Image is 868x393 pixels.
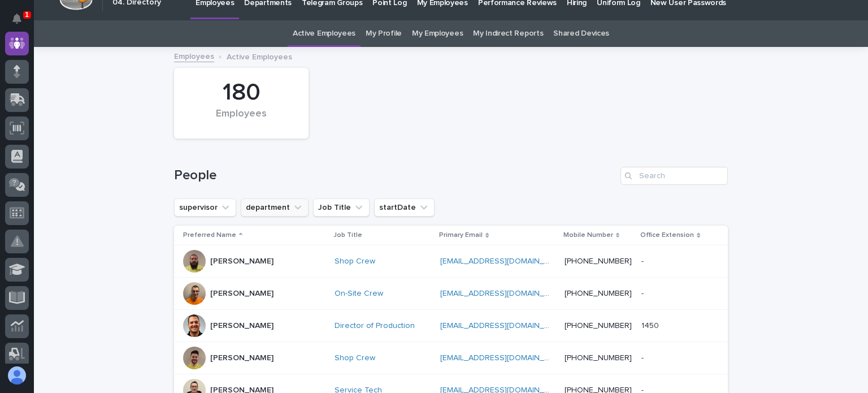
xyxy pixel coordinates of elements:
button: Notifications [5,7,29,31]
button: supervisor [174,198,236,217]
a: Shared Devices [553,20,609,47]
a: [PHONE_NUMBER] [565,354,632,362]
a: My Employees [412,20,463,47]
p: Active Employees [227,50,292,62]
p: [PERSON_NAME] [210,321,274,331]
div: 180 [193,79,289,107]
p: Office Extension [640,229,694,241]
a: [PHONE_NUMBER] [565,257,632,265]
p: [PERSON_NAME] [210,257,274,266]
a: Employees [174,49,214,62]
h1: People [174,167,616,184]
a: Shop Crew [335,353,375,363]
a: On-Site Crew [335,289,383,299]
div: Notifications1 [14,14,29,32]
tr: [PERSON_NAME]Shop Crew [EMAIL_ADDRESS][DOMAIN_NAME] [PHONE_NUMBER]-- [174,245,728,278]
a: My Profile [366,20,402,47]
a: [PHONE_NUMBER] [565,322,632,330]
p: Primary Email [439,229,483,241]
p: Preferred Name [183,229,236,241]
button: startDate [374,198,435,217]
a: [PHONE_NUMBER] [565,290,632,297]
a: [EMAIL_ADDRESS][DOMAIN_NAME] [440,354,568,362]
div: Employees [193,108,289,132]
a: [EMAIL_ADDRESS][DOMAIN_NAME] [440,257,568,265]
p: - [641,287,646,299]
p: [PERSON_NAME] [210,353,274,363]
p: 1450 [641,319,661,331]
button: department [241,198,309,217]
button: Job Title [313,198,370,217]
button: users-avatar [5,364,29,387]
input: Search [620,167,728,185]
tr: [PERSON_NAME]Director of Production [EMAIL_ADDRESS][DOMAIN_NAME] [PHONE_NUMBER]14501450 [174,310,728,342]
a: [EMAIL_ADDRESS][DOMAIN_NAME] [440,322,568,330]
p: Job Title [333,229,362,241]
p: - [641,254,646,266]
p: [PERSON_NAME] [210,289,274,299]
a: [EMAIL_ADDRESS][DOMAIN_NAME] [440,290,568,297]
tr: [PERSON_NAME]Shop Crew [EMAIL_ADDRESS][DOMAIN_NAME] [PHONE_NUMBER]-- [174,342,728,374]
p: Mobile Number [563,229,613,241]
a: Shop Crew [335,257,375,266]
p: 1 [25,11,29,19]
a: Active Employees [293,20,355,47]
p: - [641,351,646,363]
a: My Indirect Reports [473,20,543,47]
tr: [PERSON_NAME]On-Site Crew [EMAIL_ADDRESS][DOMAIN_NAME] [PHONE_NUMBER]-- [174,278,728,310]
a: Director of Production [335,321,415,331]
